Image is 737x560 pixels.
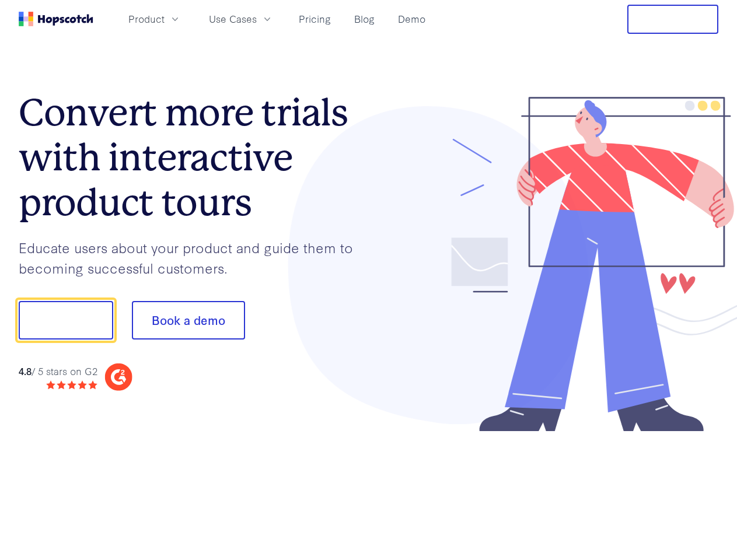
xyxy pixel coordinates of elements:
a: Blog [350,9,379,29]
button: Show me! [19,301,113,339]
button: Product [121,9,188,29]
strong: 4.8 [19,364,32,377]
span: Use Cases [209,12,257,26]
p: Educate users about your product and guide them to becoming successful customers. [19,237,369,278]
a: Pricing [294,9,336,29]
button: Book a demo [132,301,245,339]
a: Home [19,12,93,26]
div: / 5 stars on G2 [19,364,97,379]
a: Demo [393,9,430,29]
button: Free Trial [627,5,718,34]
button: Use Cases [202,9,280,29]
span: Product [128,12,165,26]
h1: Convert more trials with interactive product tours [19,90,369,225]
